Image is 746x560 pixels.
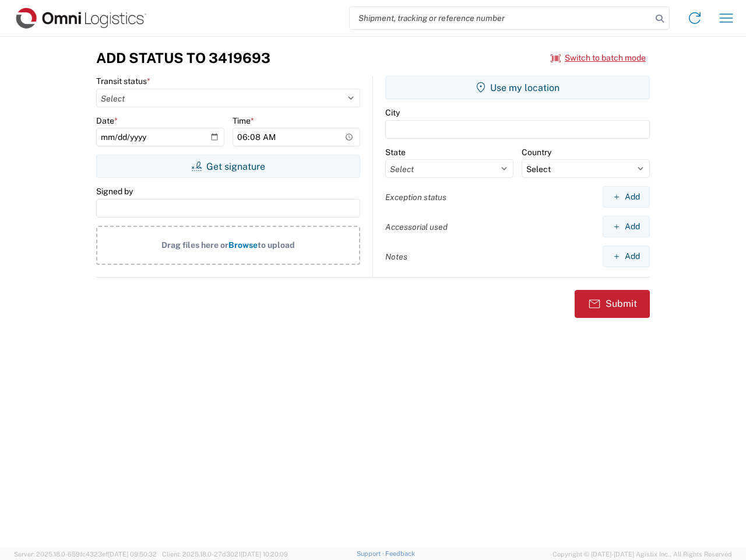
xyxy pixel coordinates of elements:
[228,240,258,250] span: Browse
[96,50,270,66] h3: Add Status to 3419693
[96,186,133,197] label: Signed by
[357,550,386,557] a: Support
[385,251,407,262] label: Notes
[603,246,650,267] button: Add
[161,240,228,250] span: Drag files here or
[96,76,150,86] label: Transit status
[233,116,254,126] label: Time
[258,240,295,250] span: to upload
[575,290,650,318] button: Submit
[14,551,157,558] span: Server: 2025.18.0-659fc4323ef
[162,551,288,558] span: Client: 2025.18.0-27d3021
[385,222,448,232] label: Accessorial used
[603,186,650,208] button: Add
[385,76,650,99] button: Use my location
[385,147,406,157] label: State
[385,107,400,118] label: City
[553,549,732,559] span: Copyright © [DATE]-[DATE] Agistix Inc., All Rights Reserved
[385,192,446,202] label: Exception status
[350,7,652,29] input: Shipment, tracking or reference number
[551,48,646,68] button: Switch to batch mode
[96,155,360,178] button: Get signature
[603,216,650,237] button: Add
[385,550,415,557] a: Feedback
[522,147,551,157] label: Country
[96,116,118,126] label: Date
[108,551,157,558] span: [DATE] 09:50:32
[241,551,288,558] span: [DATE] 10:20:09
